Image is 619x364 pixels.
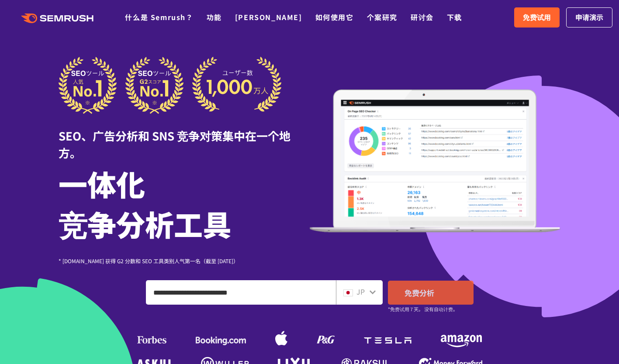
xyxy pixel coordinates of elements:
[405,287,434,298] span: 免费分析
[388,305,458,313] small: *免费试用 7 天。 没有自动计费。
[575,12,603,23] span: 申请演示
[207,12,222,22] a: 功能
[566,7,612,27] a: 申请演示
[146,281,335,304] input: 输入您的域名、关键字或网址
[59,114,310,161] div: SEO、广告分析和 SNS 竞争对策集中在一个地方。
[59,257,310,265] div: * [DOMAIN_NAME] 获得 G2 分数和 SEO 工具类别人气第一名（截至 [DATE]）
[514,7,560,27] a: 免费试用
[447,12,462,22] a: 下载
[356,286,365,297] span: JP
[367,12,398,22] a: 个案研究
[125,12,193,22] a: 什么是 Semrush？
[411,12,434,22] a: 研讨会
[59,163,310,244] h1: 一体化 竞争分析工具
[235,12,302,22] a: [PERSON_NAME]
[388,281,474,305] a: 免费分析
[523,12,551,23] span: 免费试用
[315,12,354,22] a: 如何使用它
